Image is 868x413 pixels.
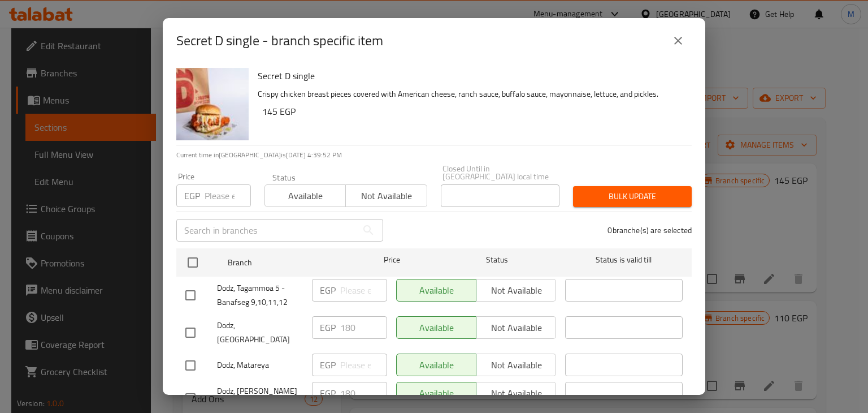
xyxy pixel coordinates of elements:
[565,253,683,267] span: Status is valid till
[665,27,692,54] button: close
[217,281,303,309] span: Dodz, Tagammoa 5 - Banafseg 9,10,11,12
[217,358,303,372] span: Dodz, Matareya
[320,386,336,400] p: EGP
[573,186,692,207] button: Bulk update
[176,68,249,140] img: Secret D single
[184,189,200,203] p: EGP
[320,283,336,297] p: EGP
[340,316,387,339] input: Please enter price
[258,68,683,84] h6: Secret D single
[320,358,336,372] p: EGP
[258,87,683,101] p: Crispy chicken breast pieces covered with American cheese, ranch sauce, buffalo sauce, mayonnaise...
[228,256,345,270] span: Branch
[270,188,341,204] span: Available
[176,219,357,242] input: Search in branches
[340,279,387,302] input: Please enter price
[340,382,387,405] input: Please enter price
[320,321,336,334] p: EGP
[205,184,251,207] input: Please enter price
[217,319,303,347] span: Dodz, [GEOGRAPHIC_DATA]
[340,354,387,376] input: Please enter price
[217,384,303,412] span: Dodz, [PERSON_NAME] 4 - 5 - 6 - 7
[176,150,692,160] p: Current time in [GEOGRAPHIC_DATA] is [DATE] 4:39:52 PM
[176,32,383,50] h2: Secret D single - branch specific item
[262,104,683,119] h6: 145 EGP
[345,184,427,207] button: Not available
[264,184,346,207] button: Available
[350,188,422,204] span: Not available
[439,253,556,267] span: Status
[354,253,429,267] span: Price
[582,190,683,204] span: Bulk update
[607,225,692,236] p: 0 branche(s) are selected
